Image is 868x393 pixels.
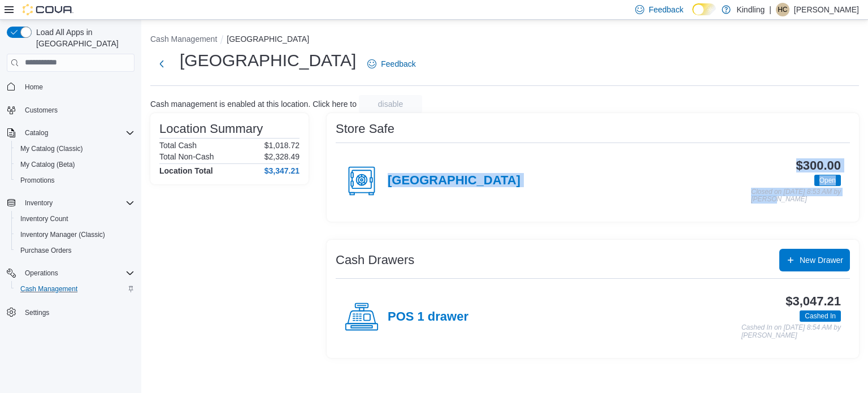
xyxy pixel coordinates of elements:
[25,106,58,115] span: Customers
[11,211,139,227] button: Inventory Count
[16,282,82,296] a: Cash Management
[359,95,422,113] button: disable
[378,98,403,110] span: disable
[264,141,300,150] p: $1,018.72
[11,227,139,243] button: Inventory Manager (Classic)
[20,284,77,293] span: Cash Management
[20,80,47,94] a: Home
[20,126,53,140] button: Catalog
[25,269,58,278] span: Operations
[381,58,415,70] span: Feedback
[23,4,73,15] img: Cova
[32,27,134,49] span: Load All Apps in [GEOGRAPHIC_DATA]
[159,152,214,161] h6: Total Non-Cash
[336,122,394,136] h3: Store Safe
[741,324,841,339] p: Cashed In on [DATE] 8:54 AM by [PERSON_NAME]
[20,246,72,255] span: Purchase Orders
[2,265,139,281] button: Operations
[16,158,80,171] a: My Catalog (Beta)
[150,34,217,44] button: Cash Management
[800,254,843,266] span: New Drawer
[16,212,73,226] a: Inventory Count
[363,53,420,75] a: Feedback
[2,304,139,320] button: Settings
[20,103,134,117] span: Customers
[159,166,213,175] h4: Location Total
[7,74,134,350] nav: Complex example
[778,3,787,16] span: HC
[159,141,197,150] h6: Total Cash
[20,305,134,319] span: Settings
[11,141,139,157] button: My Catalog (Classic)
[227,34,309,44] button: [GEOGRAPHIC_DATA]
[159,122,263,136] h3: Location Summary
[150,53,173,75] button: Next
[16,174,59,187] a: Promotions
[16,228,134,241] span: Inventory Manager (Classic)
[794,3,859,16] p: [PERSON_NAME]
[649,4,683,15] span: Feedback
[16,158,134,171] span: My Catalog (Beta)
[25,308,49,317] span: Settings
[776,3,789,16] div: Hunter Caldwell
[16,174,134,187] span: Promotions
[736,3,765,16] p: Kindling
[819,175,836,185] span: Open
[20,176,55,185] span: Promotions
[2,195,139,211] button: Inventory
[16,212,134,226] span: Inventory Count
[769,3,771,16] p: |
[805,311,836,321] span: Cashed In
[692,3,716,15] input: Dark Mode
[264,166,300,175] h4: $3,347.21
[16,142,88,156] a: My Catalog (Classic)
[2,102,139,118] button: Customers
[779,249,850,271] button: New Drawer
[20,80,134,94] span: Home
[814,175,841,186] span: Open
[336,253,414,267] h3: Cash Drawers
[11,172,139,188] button: Promotions
[150,100,357,109] p: Cash management is enabled at this location. Click here to
[20,230,105,239] span: Inventory Manager (Classic)
[16,244,134,257] span: Purchase Orders
[20,160,75,169] span: My Catalog (Beta)
[20,266,63,280] button: Operations
[264,152,300,161] p: $2,328.49
[2,79,139,95] button: Home
[20,196,57,210] button: Inventory
[16,282,134,296] span: Cash Management
[2,125,139,141] button: Catalog
[800,310,841,322] span: Cashed In
[180,49,356,72] h1: [GEOGRAPHIC_DATA]
[16,228,110,241] a: Inventory Manager (Classic)
[11,243,139,258] button: Purchase Orders
[16,244,76,257] a: Purchase Orders
[785,295,841,308] h3: $3,047.21
[150,33,859,47] nav: An example of EuiBreadcrumbs
[20,103,62,117] a: Customers
[796,159,841,172] h3: $300.00
[388,174,520,188] h4: [GEOGRAPHIC_DATA]
[25,128,48,137] span: Catalog
[20,126,134,140] span: Catalog
[20,196,134,210] span: Inventory
[388,310,468,325] h4: POS 1 drawer
[751,188,841,204] p: Closed on [DATE] 8:53 AM by [PERSON_NAME]
[20,214,68,223] span: Inventory Count
[11,157,139,172] button: My Catalog (Beta)
[20,306,54,319] a: Settings
[25,83,43,92] span: Home
[20,266,134,280] span: Operations
[20,144,83,153] span: My Catalog (Classic)
[16,142,134,156] span: My Catalog (Classic)
[11,281,139,297] button: Cash Management
[25,198,53,208] span: Inventory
